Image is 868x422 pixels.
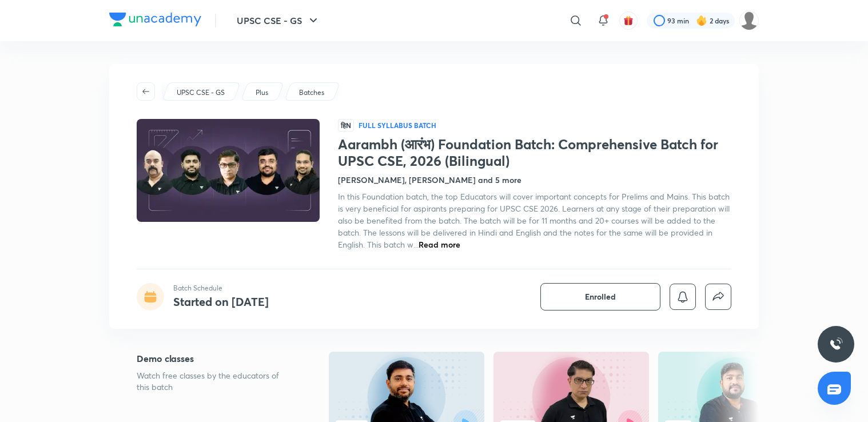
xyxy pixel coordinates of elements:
h1: Aarambh (आरंभ) Foundation Batch: Comprehensive Batch for UPSC CSE, 2026 (Bilingual) [338,136,731,169]
p: Batches [299,87,324,98]
img: avatar [623,15,634,26]
button: UPSC CSE - GS [230,9,327,32]
img: Muskan goyal [739,11,759,30]
p: Batch Schedule [173,283,269,293]
span: Read more [419,239,460,250]
img: Company Logo [109,13,201,26]
a: Company Logo [109,13,201,29]
a: UPSC CSE - GS [175,87,227,98]
span: In this Foundation batch, the top Educators will cover important concepts for Prelims and Mains. ... [338,191,730,250]
img: Thumbnail [135,118,321,223]
span: हिN [338,119,354,132]
h5: Demo classes [137,352,292,365]
button: Enrolled [540,283,660,310]
h4: Started on [DATE] [173,294,269,309]
a: Batches [297,87,327,98]
span: Enrolled [585,291,616,302]
p: UPSC CSE - GS [177,87,225,98]
a: Plus [254,87,270,98]
h4: [PERSON_NAME], [PERSON_NAME] and 5 more [338,174,521,186]
p: Full Syllabus Batch [359,121,436,130]
p: Plus [256,87,268,98]
p: Watch free classes by the educators of this batch [137,370,292,393]
img: streak [696,15,707,26]
button: avatar [619,11,638,30]
img: ttu [829,337,843,351]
